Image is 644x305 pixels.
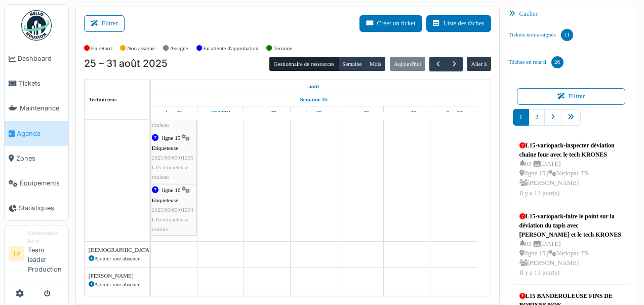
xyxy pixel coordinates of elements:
div: | [152,185,196,234]
button: Filtrer [84,15,125,32]
div: 03 | [DATE] ligne 15 | Variopac FS [PERSON_NAME] Il y a 13 jour(s) [519,239,623,278]
button: Liste des tâches [426,15,491,32]
button: Créer un ticket [359,15,422,32]
a: 28 août 2025 [303,106,325,119]
div: Gestionnaire local [28,230,64,245]
a: 25 août 2025 [163,106,184,119]
li: Team leader Production [28,230,64,278]
span: L16-etiqueteuse routine [152,216,188,232]
button: Aller à [467,57,491,71]
a: 1 [513,109,529,126]
span: Etiqueteuse [152,197,178,203]
span: Etiqueteuse [152,145,178,151]
div: L15-variopack-inspecter déviation chaine four avec le tech KRONES [519,141,623,159]
a: 25 août 2025 [306,80,321,93]
button: Précédent [429,57,446,71]
a: 30 août 2025 [395,106,419,119]
button: Mois [366,57,386,71]
a: 27 août 2025 [256,106,278,119]
div: 11 [561,29,573,41]
span: ligne 16 [162,187,180,193]
label: Assigné [170,44,188,53]
button: Aujourd'hui [390,57,425,71]
a: L15-variopack-inspecter déviation chaine four avec le tech KRONES 03 |[DATE] ligne 15 |Variopac F... [517,138,626,201]
span: Techniciens [89,96,117,102]
a: 26 août 2025 [209,106,233,119]
a: 31 août 2025 [442,106,465,119]
div: [PERSON_NAME] [89,272,145,280]
a: L15-variopack-faire le point sur la déviation du tapis avec [PERSON_NAME] et le tech KRONES 03 |[... [517,209,626,281]
a: Équipements [5,171,68,196]
a: Tickets non-assignés [505,21,577,49]
a: Statistiques [5,196,68,220]
button: Suivant [446,57,463,71]
label: Non assigné [127,44,155,53]
img: Badge_color-CXgf-gQk.svg [21,10,52,41]
button: Gestionnaire de ressources [269,57,338,71]
a: 29 août 2025 [349,106,372,119]
a: 2 [529,109,545,126]
h2: 25 – 31 août 2025 [84,58,168,70]
span: ligne 15 [162,135,180,141]
span: Agenda [17,129,64,138]
a: Dashboard [5,46,68,71]
a: Tâches en retard [505,49,568,76]
span: 2025/09/63/01295 [152,155,193,161]
span: Maintenance [20,103,64,113]
span: 2025/09/63/01294 [152,207,193,213]
div: Ajouter une absence [89,280,145,289]
button: Filtrer [517,88,626,105]
a: Agenda [5,121,68,146]
span: Zones [16,154,64,163]
span: Statistiques [19,203,64,213]
label: Terminé [273,44,292,53]
button: Semaine [338,57,366,71]
span: Tickets [19,79,64,88]
span: L15-etiqueteuse rouleau [152,164,188,180]
div: Cacher [505,7,638,21]
nav: pager [513,109,630,134]
a: Zones [5,146,68,171]
a: Semaine 35 [298,93,330,106]
div: Ajouter une absence [89,254,145,263]
label: En retard [91,44,112,53]
div: [DEMOGRAPHIC_DATA][PERSON_NAME] [89,246,145,254]
span: Équipements [20,178,64,188]
div: 03 | [DATE] ligne 15 | Variopac FS [PERSON_NAME] Il y a 13 jour(s) [519,159,623,198]
div: L15-variopack-faire le point sur la déviation du tapis avec [PERSON_NAME] et le tech KRONES [519,212,623,239]
li: TP [9,246,24,261]
span: Dashboard [18,54,64,63]
label: En attente d'approbation [203,44,258,53]
div: | [152,133,196,182]
a: TP Gestionnaire localTeam leader Production [9,230,64,281]
a: Maintenance [5,96,68,121]
a: Tickets [5,71,68,96]
div: 26 [551,56,563,68]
